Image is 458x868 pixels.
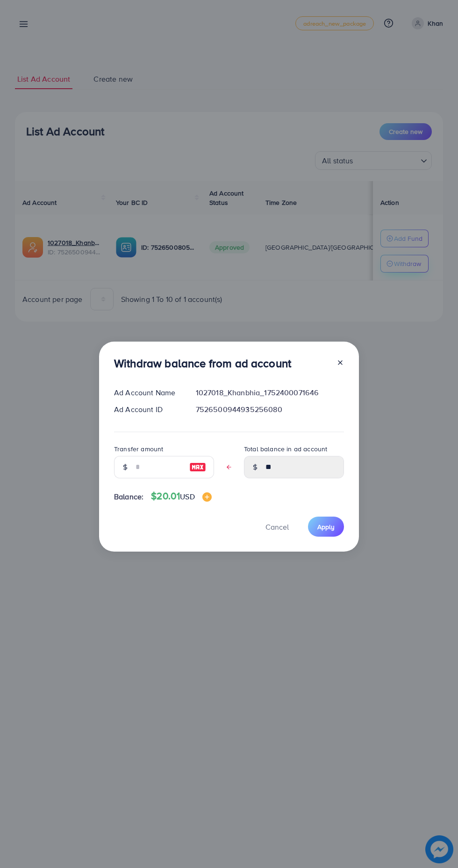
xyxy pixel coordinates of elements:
[151,490,211,502] h4: $20.01
[308,517,344,537] button: Apply
[107,387,188,398] div: Ad Account Name
[244,444,327,454] label: Total balance in ad account
[188,387,351,398] div: 1027018_Khanbhia_1752400071646
[114,491,143,502] span: Balance:
[189,462,206,473] img: image
[254,517,301,537] button: Cancel
[114,357,291,370] h3: Withdraw balance from ad account
[188,404,351,415] div: 7526500944935256080
[317,522,335,532] span: Apply
[180,491,194,502] span: USD
[265,522,289,532] span: Cancel
[202,492,212,502] img: image
[114,444,163,454] label: Transfer amount
[107,404,188,415] div: Ad Account ID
